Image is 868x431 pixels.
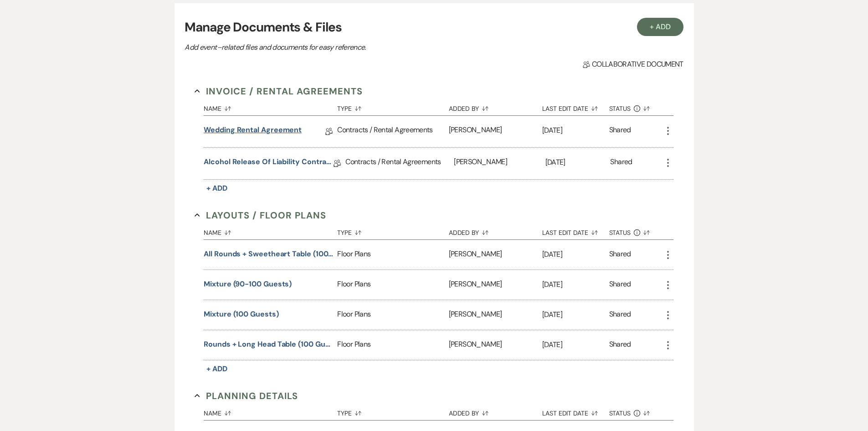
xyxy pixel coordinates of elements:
p: [DATE] [542,339,609,351]
button: Mixture (90-100 guests) [204,279,292,290]
button: + Add [204,363,230,375]
span: Collaborative document [583,59,683,70]
p: [DATE] [542,125,609,136]
p: [DATE] [542,309,609,321]
span: + Add [206,183,227,193]
button: Status [609,98,663,115]
span: Status [609,105,631,112]
button: Added By [449,403,542,420]
a: Alcohol Release of Liability Contract [204,156,334,171]
button: All rounds + Sweetheart table (100 guests) [204,249,334,260]
button: Status [609,403,663,420]
button: Last Edit Date [542,98,609,115]
div: Contracts / Rental Agreements [345,148,454,179]
div: Floor Plans [337,330,448,360]
button: Status [609,222,663,239]
a: Wedding Rental Agreement [204,125,302,139]
div: Shared [609,309,631,321]
button: Name [204,98,337,115]
div: Shared [610,156,632,171]
div: Contracts / Rental Agreements [337,116,448,147]
div: [PERSON_NAME] [449,270,542,300]
div: [PERSON_NAME] [449,240,542,270]
span: + Add [206,364,227,374]
div: Floor Plans [337,300,448,330]
div: [PERSON_NAME] [449,116,542,147]
button: Planning Details [195,389,298,403]
button: Added By [449,98,542,115]
button: Rounds + long head table (100 guests) [204,339,334,350]
p: [DATE] [542,249,609,260]
div: Floor Plans [337,270,448,300]
span: Status [609,229,631,236]
p: [DATE] [542,279,609,291]
button: Type [337,222,448,239]
button: Type [337,403,448,420]
div: [PERSON_NAME] [454,148,545,179]
button: Invoice / Rental Agreements [195,84,363,98]
div: Floor Plans [337,240,448,270]
button: Layouts / Floor Plans [195,208,326,222]
button: Name [204,222,337,239]
h3: Manage Documents & Files [185,18,683,37]
button: Last Edit Date [542,222,609,239]
button: + Add [637,18,683,36]
p: Add event–related files and documents for easy reference. [185,42,503,53]
button: Name [204,403,337,420]
p: [DATE] [545,156,611,168]
button: Mixture (100 guests) [204,309,278,320]
div: Shared [609,125,631,139]
div: [PERSON_NAME] [449,300,542,330]
div: Shared [609,279,631,291]
button: + Add [204,182,230,195]
div: Shared [609,339,631,351]
span: Status [609,410,631,416]
button: Added By [449,222,542,239]
div: Shared [609,249,631,261]
button: Last Edit Date [542,403,609,420]
button: Type [337,98,448,115]
div: [PERSON_NAME] [449,330,542,360]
